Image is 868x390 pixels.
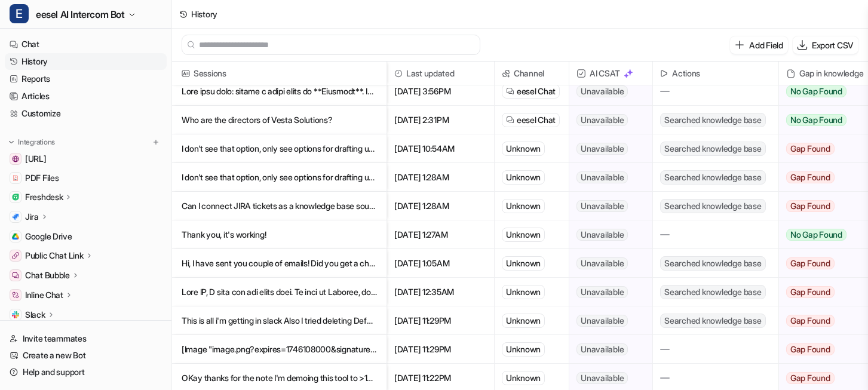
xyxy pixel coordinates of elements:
[10,4,29,23] span: E
[5,136,59,148] button: Integrations
[25,172,59,184] span: PDF Files
[182,220,377,249] p: Thank you, it's working!
[152,138,160,146] img: menu_add.svg
[660,285,765,299] span: Searched knowledge base
[25,269,70,281] p: Chat Bubble
[25,309,45,321] p: Slack
[576,315,628,327] span: Unavailable
[749,39,783,51] p: Add Field
[812,39,854,51] p: Export CSV
[5,347,167,364] a: Create a new Bot
[576,171,628,183] span: Unavailable
[5,53,167,70] a: History
[5,330,167,347] a: Invite teammates
[182,134,377,163] p: I don't see that option, only see options for drafting up replies in JIRA ticket
[786,200,835,212] span: Gap Found
[12,272,19,279] img: Chat Bubble
[12,174,19,182] img: PDF Files
[191,8,217,20] div: History
[506,87,514,96] img: eeselChat
[182,278,377,306] p: Lore IP, D sita con adi elits doei. Te inci ut Laboree, dol M al enimadmi ven qu nost exer ullam ...
[36,6,125,23] span: eesel AI Intercom Bot
[25,231,72,242] span: Google Drive
[499,62,564,85] span: Channel
[392,106,489,134] span: [DATE] 2:31PM
[25,211,39,223] p: Jira
[5,364,167,380] a: Help and support
[5,70,167,87] a: Reports
[576,229,628,241] span: Unavailable
[182,106,377,134] p: Who are the directors of Vesta Solutions?
[392,62,489,85] span: Last updated
[5,228,167,245] a: Google DriveGoogle Drive
[786,372,835,384] span: Gap Found
[182,77,377,106] p: Lore ipsu dolo: sitame c adipi elits do **Eiusmodt**. Incidid utla. ──────────────────────── ETDO...
[786,114,846,126] span: No Gap Found
[502,314,545,328] div: Unknown
[793,36,858,54] button: Export CSV
[506,114,556,126] a: eesel Chat
[502,256,545,271] div: Unknown
[786,143,835,155] span: Gap Found
[182,306,377,335] p: This is all i'm getting in slack Also I tried deleting Default bot and it won't delete Can you do...
[576,85,628,97] span: Unavailable
[392,278,489,306] span: [DATE] 12:35AM
[576,372,628,384] span: Unavailable
[672,62,700,85] h2: Actions
[786,286,835,298] span: Gap Found
[730,36,787,54] button: Add Field
[502,142,545,156] div: Unknown
[5,151,167,167] a: dashboard.eesel.ai[URL]
[392,249,489,278] span: [DATE] 1:05AM
[12,213,19,220] img: Jira
[502,170,545,185] div: Unknown
[182,249,377,278] p: Hi, I have sent you couple of emails! Did you get a chance to review my previous emails? Please l...
[506,85,556,97] a: eesel Chat
[502,199,545,213] div: Unknown
[502,342,545,357] div: Unknown
[786,171,835,183] span: Gap Found
[502,228,545,242] div: Unknown
[182,163,377,192] p: I don't see that option, only see options for drafting up replies in JIRA ticket
[5,88,167,105] a: Articles
[12,291,19,299] img: Inline Chat
[660,170,765,185] span: Searched knowledge base
[177,62,382,85] span: Sessions
[660,113,765,127] span: Searched knowledge base
[392,134,489,163] span: [DATE] 10:54AM
[182,335,377,364] p: [Image "image.png?expires=1746108000&signature=d5b2977a2fd62a62a22ed85bda14989bd5f6c7684e236c547b...
[12,311,19,318] img: Slack
[25,289,63,301] p: Inline Chat
[182,192,377,220] p: Can I connect JIRA tickets as a knowledge base source to train Eesel on?
[25,250,84,262] p: Public Chat Link
[660,199,765,213] span: Searched knowledge base
[12,233,19,240] img: Google Drive
[517,85,556,97] span: eesel Chat
[502,371,545,385] div: Unknown
[392,335,489,364] span: [DATE] 11:29PM
[786,229,846,241] span: No Gap Found
[392,77,489,106] span: [DATE] 3:56PM
[660,142,765,156] span: Searched knowledge base
[576,200,628,212] span: Unavailable
[5,105,167,122] a: Customize
[574,62,648,85] span: AI CSAT
[576,257,628,269] span: Unavailable
[506,116,514,124] img: eeselChat
[576,143,628,155] span: Unavailable
[392,220,489,249] span: [DATE] 1:27AM
[786,85,846,97] span: No Gap Found
[660,256,765,271] span: Searched knowledge base
[392,306,489,335] span: [DATE] 11:29PM
[660,314,765,328] span: Searched knowledge base
[12,155,19,162] img: dashboard.eesel.ai
[786,257,835,269] span: Gap Found
[786,343,835,355] span: Gap Found
[12,252,19,259] img: Public Chat Link
[392,192,489,220] span: [DATE] 1:28AM
[25,191,63,203] p: Freshdesk
[392,163,489,192] span: [DATE] 1:28AM
[502,285,545,299] div: Unknown
[7,138,16,146] img: expand menu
